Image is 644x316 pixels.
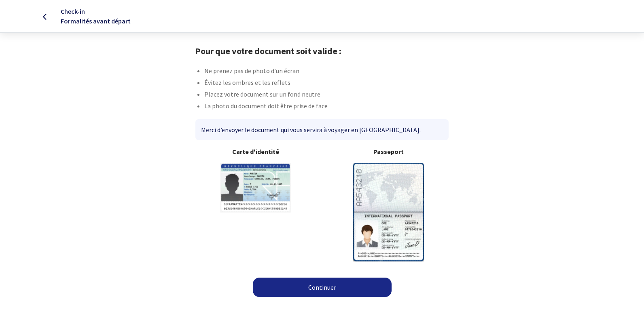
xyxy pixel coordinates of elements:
[204,66,449,78] li: Ne prenez pas de photo d’un écran
[353,163,424,261] img: illuPasseport.svg
[195,46,449,56] h1: Pour que votre document soit valide :
[253,278,392,297] a: Continuer
[220,163,291,213] img: illuCNI.svg
[328,147,449,156] b: Passeport
[195,119,448,140] div: Merci d’envoyer le document qui vous servira à voyager en [GEOGRAPHIC_DATA].
[204,89,449,101] li: Placez votre document sur un fond neutre
[195,147,316,156] b: Carte d'identité
[204,78,449,89] li: Évitez les ombres et les reflets
[61,7,131,25] span: Check-in Formalités avant départ
[204,101,449,113] li: La photo du document doit être prise de face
